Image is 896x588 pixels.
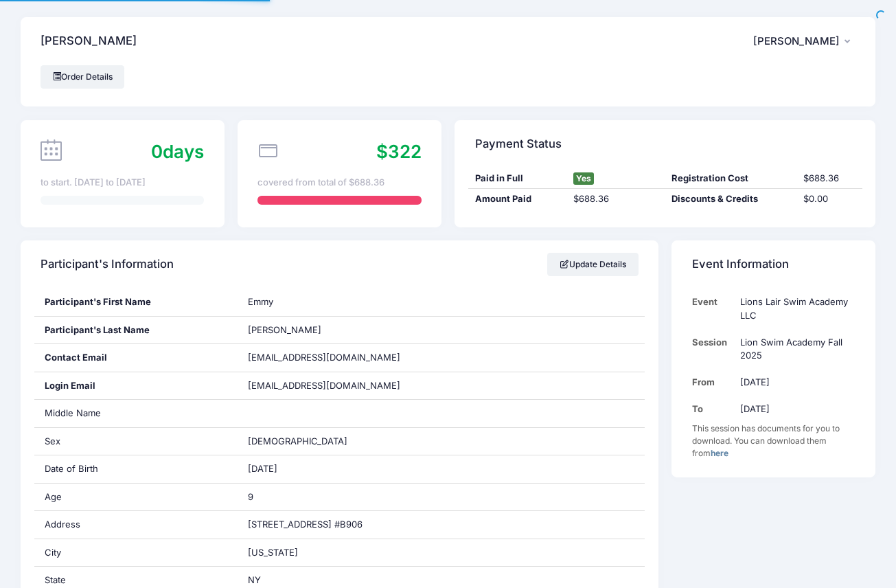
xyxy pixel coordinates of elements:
div: Contact Email [34,344,238,372]
div: to start. [DATE] to [DATE] [41,176,204,190]
div: $688.36 [566,192,665,206]
td: Lion Swim Academy Fall 2025 [733,329,855,370]
span: [EMAIL_ADDRESS][DOMAIN_NAME] [248,352,400,363]
div: $688.36 [796,172,862,185]
a: Order Details [41,65,124,89]
div: covered from total of $688.36 [257,176,421,190]
span: [DEMOGRAPHIC_DATA] [248,436,347,446]
button: [PERSON_NAME] [753,25,855,57]
span: Emmy [248,296,273,307]
h4: [PERSON_NAME] [41,22,137,61]
div: days [151,138,204,165]
span: 0 [151,141,163,162]
div: $0.00 [796,192,862,206]
div: Date of Birth [34,455,238,483]
h4: Payment Status [475,124,562,163]
div: Middle Name [34,400,238,427]
td: Event [692,289,734,329]
div: Amount Paid [468,192,566,206]
span: [EMAIL_ADDRESS][DOMAIN_NAME] [248,379,420,393]
span: NY [248,574,261,585]
div: Discounts & Credits [665,192,796,206]
td: Session [692,329,734,370]
td: From [692,369,734,396]
span: [US_STATE] [248,547,298,558]
div: Paid in Full [468,172,566,185]
td: Lions Lair Swim Academy LLC [733,289,855,329]
div: City [34,539,238,567]
a: here [711,448,728,458]
td: To [692,396,734,422]
span: [PERSON_NAME] [753,35,840,47]
div: Sex [34,428,238,455]
a: Update Details [547,253,639,276]
div: Login Email [34,372,238,400]
div: Age [34,484,238,511]
div: Registration Cost [665,172,796,185]
span: [DATE] [248,463,277,474]
td: [DATE] [733,396,855,422]
div: Address [34,511,238,539]
h4: Event Information [692,245,789,284]
span: [PERSON_NAME] [248,324,321,335]
span: [STREET_ADDRESS] #B906 [248,519,363,530]
span: Yes [573,172,594,185]
td: [DATE] [733,369,855,396]
h4: Participant's Information [41,245,174,284]
span: $322 [376,141,422,162]
div: This session has documents for you to download. You can download them from [692,422,855,460]
span: 9 [248,491,253,502]
div: Participant's Last Name [34,317,238,344]
div: Participant's First Name [34,289,238,316]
